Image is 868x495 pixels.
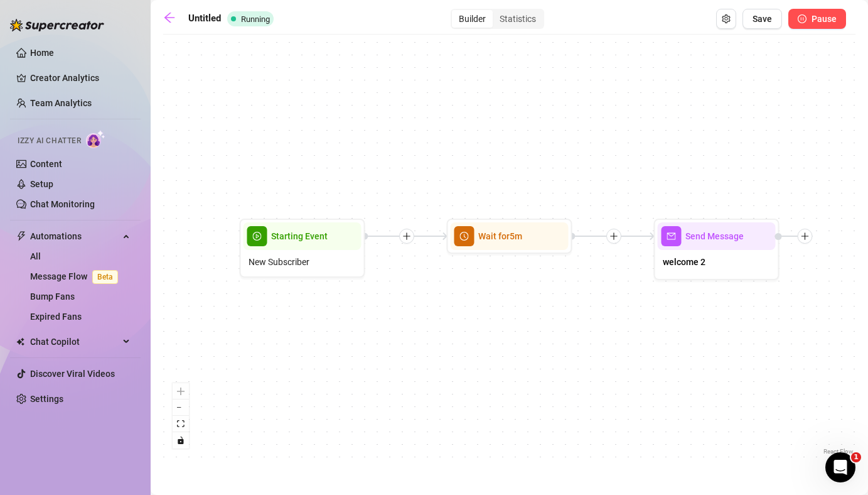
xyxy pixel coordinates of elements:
span: 1 [851,452,861,462]
iframe: Intercom live chat [825,452,855,482]
a: Message FlowBeta [30,271,123,281]
a: All [30,251,41,261]
button: Open Exit Rules [716,9,736,29]
span: thunderbolt [16,231,26,241]
img: logo-BBDzfeDw.svg [10,19,104,31]
span: plus [609,232,618,241]
span: plus [402,232,411,241]
a: Chat Monitoring [30,199,95,209]
span: mail [662,226,682,246]
div: play-circleStarting EventNew Subscriber [240,219,365,278]
a: Home [30,48,54,58]
span: Pause [812,14,837,24]
span: Automations [30,226,119,246]
button: fit view [173,416,189,432]
div: Statistics [493,10,543,28]
a: Creator Analytics [30,68,131,88]
button: Save Flow [742,9,782,29]
span: Send Message [685,229,744,243]
a: Content [30,159,62,169]
span: welcome 2 [663,255,705,269]
a: Setup [30,179,53,189]
span: pause-circle [798,14,806,23]
div: segmented control [451,9,544,29]
span: Running [241,14,270,24]
div: mailSend Messagewelcome 2 [654,219,780,280]
span: New Subscriber [249,255,309,269]
span: Chat Copilot [30,332,119,352]
img: AI Chatter [86,130,105,148]
span: play-circle [247,226,267,246]
a: React Flow attribution [823,448,854,455]
button: zoom out [173,400,189,416]
button: toggle interactivity [173,432,189,449]
a: Bump Fans [30,291,75,302]
span: Save [753,14,772,24]
img: Chat Copilot [16,337,24,346]
span: arrow-left [163,11,176,24]
div: clock-circleWait for5m [447,219,572,254]
span: Wait for 5m [478,229,522,243]
div: React Flow controls [173,383,189,449]
a: Settings [30,394,63,404]
button: Pause [788,9,846,29]
span: Beta [92,270,118,284]
span: Starting Event [271,229,328,243]
a: Team Analytics [30,98,92,108]
span: Izzy AI Chatter [18,135,81,147]
span: setting [722,14,731,23]
strong: Untitled [188,13,221,24]
div: Builder [452,10,493,28]
span: clock-circle [454,226,474,246]
span: plus [801,232,810,241]
a: Discover Viral Videos [30,369,115,379]
a: Expired Fans [30,312,82,322]
a: arrow-left [163,11,182,26]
